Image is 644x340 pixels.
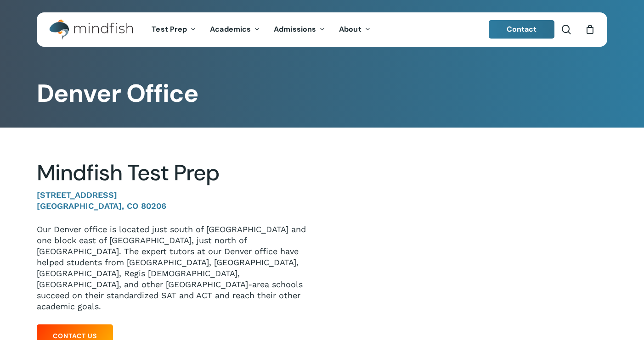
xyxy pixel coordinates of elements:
header: Main Menu [37,12,607,47]
span: Admissions [274,24,316,34]
a: About [332,26,378,33]
span: Test Prep [152,24,187,34]
h2: Mindfish Test Prep [37,160,308,186]
strong: [GEOGRAPHIC_DATA], CO 80206 [37,201,166,211]
a: Admissions [267,26,332,33]
h1: Denver Office [37,79,607,108]
span: Academics [210,24,251,34]
a: Contact [489,20,555,39]
span: About [339,24,362,34]
a: Academics [203,26,267,33]
a: Test Prep [145,26,203,33]
span: Contact [507,24,537,34]
p: Our Denver office is located just south of [GEOGRAPHIC_DATA] and one block east of [GEOGRAPHIC_DA... [37,224,308,312]
nav: Main Menu [145,12,377,47]
strong: [STREET_ADDRESS] [37,190,117,200]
